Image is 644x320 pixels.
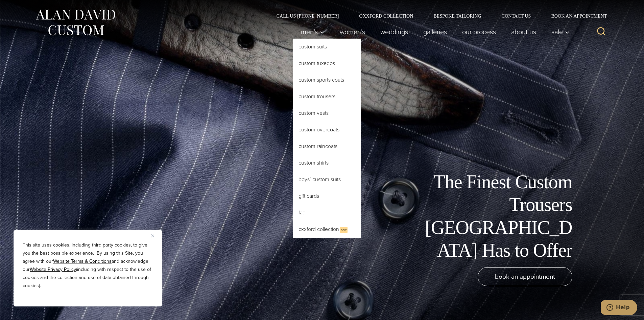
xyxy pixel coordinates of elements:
a: book an appointment [478,267,572,286]
button: Men’s sub menu toggle [293,25,332,39]
a: Custom Suits [293,39,361,55]
a: About Us [503,25,544,39]
p: This site uses cookies, including third party cookies, to give you the best possible experience. ... [23,241,153,290]
a: FAQ [293,205,361,221]
a: Our Process [454,25,503,39]
img: Close [151,234,154,237]
a: Contact Us [492,14,541,18]
button: Sale sub menu toggle [544,25,573,39]
a: Boys’ Custom Suits [293,171,361,188]
a: Custom Trousers [293,88,361,105]
button: View Search Form [593,24,610,40]
a: Book an Appointment [541,14,609,18]
a: Custom Shirts [293,155,361,171]
a: Women’s [332,25,373,39]
img: Alan David Custom [35,7,116,38]
a: Bespoke Tailoring [423,14,491,18]
a: Oxxford Collection [349,14,423,18]
a: Oxxford CollectionNew [293,221,361,238]
a: Custom Tuxedos [293,55,361,71]
a: Galleries [415,25,454,39]
span: book an appointment [495,272,555,281]
a: Custom Overcoats [293,122,361,138]
button: Close [151,232,159,240]
nav: Secondary Navigation [266,14,610,18]
a: Gift Cards [293,188,361,204]
a: Custom Vests [293,105,361,121]
a: weddings [373,25,415,39]
iframe: Opens a widget where you can chat to one of our agents [601,300,637,317]
h1: The Finest Custom Trousers [GEOGRAPHIC_DATA] Has to Offer [420,171,572,262]
a: Custom Raincoats [293,138,361,154]
a: Website Privacy Policy [30,266,76,273]
a: Website Terms & Conditions [53,258,112,265]
nav: Primary Navigation [293,25,573,39]
a: Custom Sports Coats [293,72,361,88]
span: New [340,227,348,233]
a: Call Us [PHONE_NUMBER] [266,14,349,18]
